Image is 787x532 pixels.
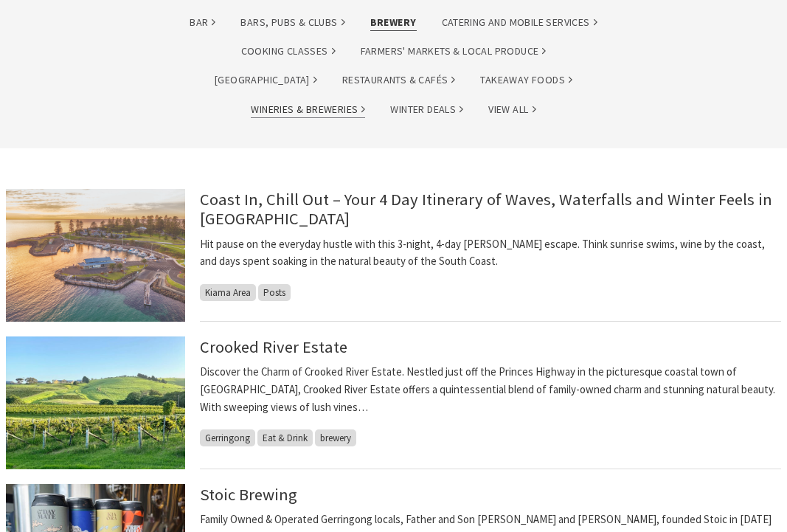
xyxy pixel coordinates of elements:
a: Winter Deals [390,101,463,118]
a: Restaurants & Cafés [342,72,456,89]
a: Stoic Brewing [200,484,297,505]
p: Hit pause on the everyday hustle with this 3-night, 4-day [PERSON_NAME] escape. Think sunrise swi... [200,235,781,270]
p: Discover the Charm of Crooked River Estate. Nestled just off the Princes Highway in the picturesq... [200,363,781,415]
span: brewery [315,429,356,446]
a: Coast In, Chill Out – Your 4 Day Itinerary of Waves, Waterfalls and Winter Feels in [GEOGRAPHIC_D... [200,189,772,229]
span: Kiama Area [200,284,256,301]
a: Bars, Pubs & Clubs [240,14,344,31]
a: View All [488,101,535,118]
a: Takeaway Foods [480,72,572,89]
a: bar [190,14,215,31]
img: Vineyard View [6,336,185,469]
a: [GEOGRAPHIC_DATA] [215,72,317,89]
a: Crooked River Estate [200,336,347,357]
a: Farmers' Markets & Local Produce [361,43,547,60]
span: Gerringong [200,429,255,446]
span: Eat & Drink [257,429,313,446]
span: Posts [258,284,291,301]
a: Cooking Classes [241,43,336,60]
a: Wineries & Breweries [251,101,365,118]
a: Catering and Mobile Services [442,14,597,31]
a: brewery [370,14,417,31]
img: Kiama Harbour [6,189,185,322]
